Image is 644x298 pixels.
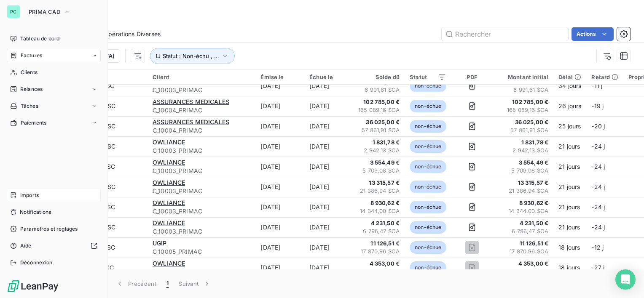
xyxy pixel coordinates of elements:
[21,102,38,110] span: Tâches
[20,35,59,43] span: Tableau de bord
[161,275,174,293] button: 1
[304,177,353,197] td: [DATE]
[498,138,548,147] span: 1 831,78 €
[304,96,353,116] td: [DATE]
[553,217,586,237] td: 21 jours
[553,177,586,197] td: 21 jours
[615,269,636,290] div: Open Intercom Messenger
[591,163,605,170] span: -24 j
[21,119,46,127] span: Paiements
[20,208,51,216] span: Notifications
[410,140,446,153] span: non-échue
[150,48,235,64] button: Statut : Non-échu , ...
[255,157,304,177] td: [DATE]
[153,118,229,125] span: ASSURANCES MEDICALES
[358,98,400,106] span: 102 785,00 €
[498,247,548,256] span: 17 870,96 $CA
[153,167,250,175] span: C_10003_PRIMAC
[591,102,604,109] span: -19 j
[498,159,548,167] span: 3 554,49 €
[498,219,548,228] span: 4 231,50 €
[591,203,605,210] span: -24 j
[309,74,348,80] div: Échue le
[358,219,400,228] span: 4 231,50 €
[498,268,548,276] span: 6 991,61 $CA
[591,244,604,251] span: -12 j
[358,239,400,248] span: 11 126,51 €
[304,157,353,177] td: [DATE]
[153,159,185,166] span: OWLIANCE
[153,138,185,146] span: OWLIANCE
[358,268,400,276] span: 6 991,61 $CA
[591,223,605,231] span: -24 j
[498,98,548,106] span: 102 785,00 €
[153,260,185,267] span: OWLIANCE
[553,96,586,116] td: 26 jours
[410,80,446,92] span: non-échue
[358,74,400,80] div: Solde dû
[153,86,250,94] span: C_10003_PRIMAC
[558,74,581,80] div: Délai
[21,69,38,76] span: Clients
[358,86,400,94] span: 6 991,61 $CA
[591,183,605,190] span: -24 j
[358,146,400,155] span: 2 942,13 $CA
[553,237,586,258] td: 18 jours
[304,116,353,136] td: [DATE]
[572,27,614,41] button: Actions
[255,116,304,136] td: [DATE]
[304,258,353,278] td: [DATE]
[498,179,548,187] span: 13 315,57 €
[410,261,446,274] span: non-échue
[553,197,586,217] td: 21 jours
[553,76,586,96] td: 34 jours
[153,179,185,186] span: OWLIANCE
[304,197,353,217] td: [DATE]
[410,221,446,234] span: non-échue
[358,199,400,208] span: 8 930,62 €
[304,136,353,157] td: [DATE]
[255,177,304,197] td: [DATE]
[358,260,400,268] span: 4 353,00 €
[7,279,59,293] img: Logo LeanPay
[498,187,548,195] span: 21 386,94 $CA
[358,159,400,167] span: 3 554,49 €
[255,96,304,116] td: [DATE]
[163,53,219,59] span: Statut : Non-échu , ...
[410,120,446,133] span: non-échue
[358,106,400,114] span: 165 089,16 $CA
[358,138,400,147] span: 1 831,78 €
[166,279,169,288] span: 1
[153,219,185,226] span: OWLIANCE
[358,118,400,127] span: 36 025,00 €
[29,8,60,15] span: PRIMA CAD
[104,30,161,38] span: Opérations Diverses
[255,258,304,278] td: [DATE]
[553,258,586,278] td: 18 jours
[591,74,618,80] div: Retard
[20,85,43,93] span: Relances
[153,227,250,236] span: C_10003_PRIMAC
[498,74,548,80] div: Montant initial
[553,136,586,157] td: 21 jours
[255,136,304,157] td: [DATE]
[7,5,20,19] div: PC
[255,76,304,96] td: [DATE]
[498,118,548,127] span: 36 025,00 €
[358,207,400,216] span: 14 344,00 $CA
[591,122,605,130] span: -20 j
[553,116,586,136] td: 25 jours
[153,187,250,195] span: C_10003_PRIMAC
[498,260,548,268] span: 4 353,00 €
[410,201,446,213] span: non-échue
[174,275,216,293] button: Suivant
[456,74,487,80] div: PDF
[21,52,42,59] span: Factures
[7,239,101,253] a: Aide
[498,207,548,216] span: 14 344,00 $CA
[304,217,353,237] td: [DATE]
[358,187,400,195] span: 21 386,94 $CA
[153,239,167,247] span: UGIP
[410,160,446,173] span: non-échue
[304,76,353,96] td: [DATE]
